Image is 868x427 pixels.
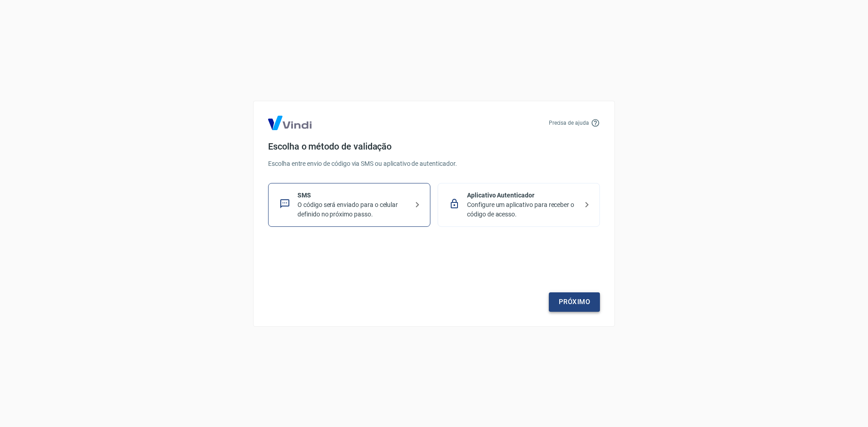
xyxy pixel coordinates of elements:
[438,183,600,227] div: Aplicativo AutenticadorConfigure um aplicativo para receber o código de acesso.
[268,141,600,152] h4: Escolha o método de validação
[549,119,589,127] p: Precisa de ajuda
[297,191,408,200] p: SMS
[297,200,408,219] p: O código será enviado para o celular definido no próximo passo.
[268,116,311,130] img: Logo Vind
[467,191,578,200] p: Aplicativo Autenticador
[268,183,430,227] div: SMSO código será enviado para o celular definido no próximo passo.
[268,159,600,169] p: Escolha entre envio de código via SMS ou aplicativo de autenticador.
[549,292,600,311] a: Próximo
[467,200,578,219] p: Configure um aplicativo para receber o código de acesso.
